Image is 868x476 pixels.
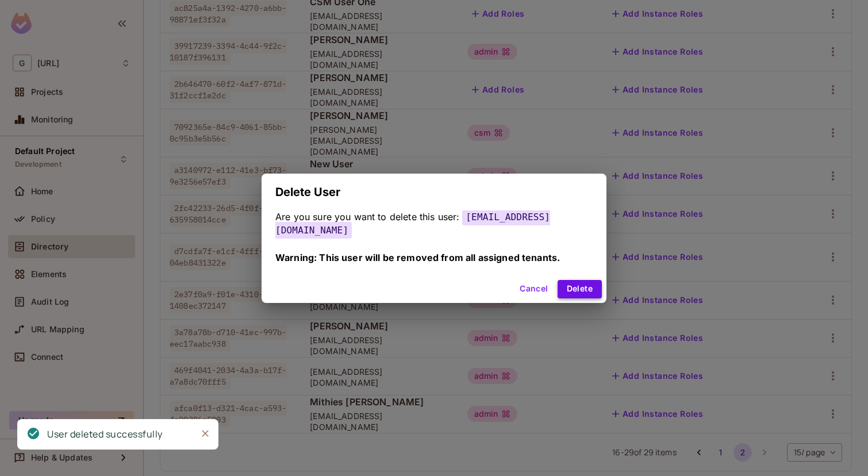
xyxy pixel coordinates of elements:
span: Warning: This user will be removed from all assigned tenants. [275,252,560,263]
span: Are you sure you want to delete this user: [275,211,459,222]
button: Delete [558,280,602,298]
button: Close [197,425,214,442]
button: Cancel [515,280,552,298]
h2: Delete User [262,174,606,210]
span: [EMAIL_ADDRESS][DOMAIN_NAME] [275,209,550,239]
div: User deleted successfully [47,427,163,442]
